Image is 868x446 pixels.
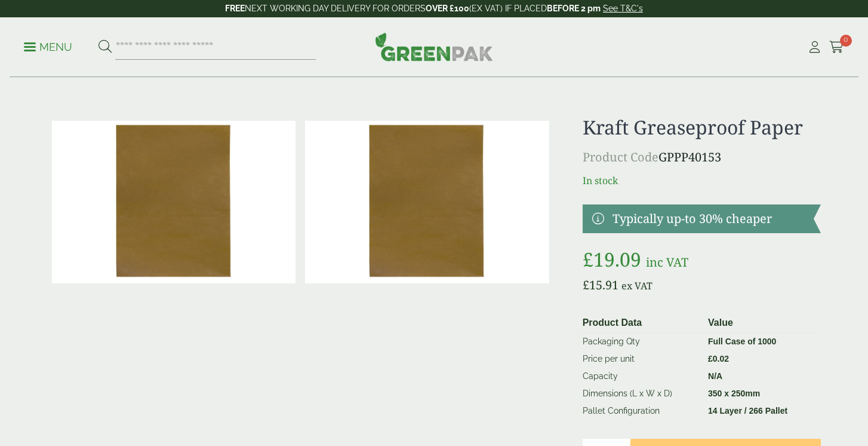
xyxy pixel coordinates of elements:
img: GreenPak Supplies [375,32,493,61]
strong: BEFORE 2 pm [547,4,601,13]
span: £ [583,246,593,272]
i: Cart [829,41,844,53]
strong: 350 x 250mm [708,389,760,398]
a: 0 [829,38,844,56]
p: Menu [24,40,72,54]
bdi: 19.09 [583,246,641,272]
a: See T&C's [603,4,643,13]
p: In stock [583,173,821,188]
p: GPPP40153 [583,148,821,166]
th: Value [703,313,816,333]
img: Kraft Greaseproof Paper Full Case 0 [305,121,549,283]
span: Product Code [583,149,658,165]
span: £ [708,354,713,363]
bdi: 15.91 [583,277,618,293]
span: £ [583,277,589,293]
td: Packaging Qty [578,333,703,351]
strong: 14 Layer / 266 Pallet [708,406,787,416]
strong: Full Case of 1000 [708,337,776,346]
td: Capacity [578,368,703,385]
td: Price per unit [578,350,703,368]
span: 0 [840,35,852,47]
img: Kraft Greaseproof Paper 0 [52,121,296,283]
a: Menu [24,40,72,52]
bdi: 0.02 [708,354,729,363]
th: Product Data [578,313,703,333]
td: Pallet Configuration [578,402,703,420]
strong: FREE [225,4,245,13]
strong: OVER £100 [426,4,469,13]
i: My Account [807,41,822,53]
span: ex VAT [621,279,652,292]
td: Dimensions (L x W x D) [578,385,703,402]
span: inc VAT [646,254,688,270]
h1: Kraft Greaseproof Paper [583,116,821,139]
strong: N/A [708,371,722,381]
